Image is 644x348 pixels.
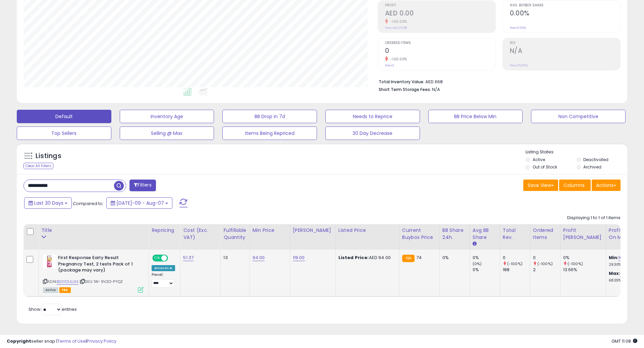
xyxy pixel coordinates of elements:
[325,127,420,140] button: 30 Day Decrease
[152,272,175,288] div: Preset:
[385,9,495,18] h2: AED 0.00
[473,261,482,266] small: (0%)
[533,157,545,162] label: Active
[253,254,265,261] a: 94.00
[567,215,621,221] div: Displaying 1 to 1 of 1 items
[57,338,86,344] a: Terms of Use
[523,180,558,191] button: Save View
[473,267,500,273] div: 0%
[503,255,530,261] div: 0
[34,200,63,206] span: Last 30 Days
[43,255,144,292] div: ASIN:
[510,47,620,56] h2: N/A
[442,255,465,261] div: 0%
[592,180,621,191] button: Actions
[533,164,557,170] label: Out of Stock
[609,270,621,277] b: Max:
[36,151,61,161] h5: Listings
[428,110,523,123] button: BB Price Below Min
[563,255,606,261] div: 0%
[379,87,431,92] b: Short Term Storage Fees:
[388,19,407,24] small: -100.00%
[620,270,632,277] a: 30.98
[510,9,620,18] h2: 0.00%
[583,157,608,162] label: Deactivated
[432,86,440,93] span: N/A
[43,287,58,293] span: All listings currently available for purchase on Amazon
[59,287,71,293] span: FBA
[41,227,146,234] div: Title
[152,265,175,271] div: Amazon AI
[57,279,78,285] a: B001DULLKE
[563,267,606,273] div: 13.66%
[183,254,194,261] a: 51.37
[79,279,123,284] span: | SKU: 1W-9V2O-PYQZ
[152,227,177,234] div: Repricing
[293,254,305,261] a: 119.00
[222,127,317,140] button: Items Being Repriced
[23,163,53,169] div: Clear All Filters
[7,338,116,345] div: seller snap | |
[533,227,557,241] div: Ordered Items
[167,255,178,261] span: OFF
[510,4,620,7] span: Avg. Buybox Share
[325,110,420,123] button: Needs to Reprice
[619,254,629,261] a: 16.82
[510,41,620,45] span: ROI
[473,255,500,261] div: 0%
[222,110,317,123] button: BB Drop in 7d
[533,255,560,261] div: 0
[402,227,437,241] div: Current Buybox Price
[106,197,172,209] button: [DATE]-09 - Aug-07
[29,306,77,312] span: Show: entries
[293,227,333,234] div: [PERSON_NAME]
[563,227,603,241] div: Profit [PERSON_NAME]
[388,57,407,62] small: -100.00%
[17,127,111,140] button: Top Sellers
[473,241,477,247] small: Avg BB Share.
[24,197,72,209] button: Last 30 Days
[385,47,495,56] h2: 0
[120,110,214,123] button: Inventory Age
[609,254,619,261] b: Min:
[253,227,287,234] div: Min Price
[526,149,627,155] p: Listing States:
[7,338,31,344] strong: Copyright
[385,63,394,67] small: Prev: 2
[129,180,156,191] button: Filters
[563,182,585,189] span: Columns
[568,261,583,266] small: (-100%)
[385,41,495,45] span: Ordered Items
[533,267,560,273] div: 2
[531,110,626,123] button: Non Competitive
[385,26,407,30] small: Prev: AED 25.68
[17,110,111,123] button: Default
[583,164,601,170] label: Archived
[116,200,164,206] span: [DATE]-09 - Aug-07
[153,255,161,261] span: ON
[338,227,396,234] div: Listed Price
[379,77,615,85] li: AED 668
[473,227,497,241] div: Avg BB Share
[87,338,116,344] a: Privacy Policy
[510,63,528,67] small: Prev: 25.00%
[58,255,140,275] b: First Response Early Result Pregnancy Test, 2 tests Pack of 1 (package may vary)
[416,254,422,261] span: 74
[537,261,553,266] small: (-100%)
[379,79,424,85] b: Total Inventory Value:
[338,254,369,261] b: Listed Price:
[510,26,526,30] small: Prev: 0.00%
[73,200,104,207] span: Compared to:
[223,255,244,261] div: 13
[442,227,467,241] div: BB Share 24h.
[338,255,394,261] div: AED 94.00
[402,255,415,262] small: FBA
[559,180,591,191] button: Columns
[183,227,218,241] div: Cost (Exc. VAT)
[503,267,530,273] div: 188
[507,261,523,266] small: (-100%)
[120,127,214,140] button: Selling @ Max
[611,338,637,344] span: 2025-09-7 11:08 GMT
[43,255,56,268] img: 41Xt9ZX2aNL._SL40_.jpg
[503,227,527,241] div: Total Rev.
